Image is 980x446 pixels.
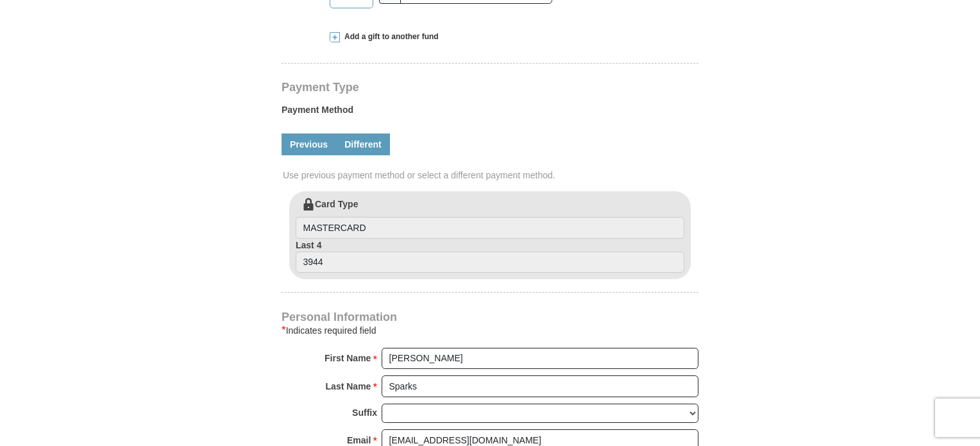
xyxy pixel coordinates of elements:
span: Add a gift to another fund [340,31,439,42]
input: Last 4 [296,252,684,273]
span: Use previous payment method or select a different payment method. [283,169,700,182]
strong: Last Name [326,377,371,395]
input: Card Type [296,217,684,239]
h4: Payment Type [282,82,698,92]
label: Card Type [296,198,684,239]
div: Indicates required field [282,323,698,338]
a: Different [336,133,390,155]
a: Previous [282,133,336,155]
label: Payment Method [282,103,698,123]
strong: Suffix [352,404,377,422]
label: Last 4 [296,239,684,273]
strong: First Name [325,349,371,367]
h4: Personal Information [282,312,698,322]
